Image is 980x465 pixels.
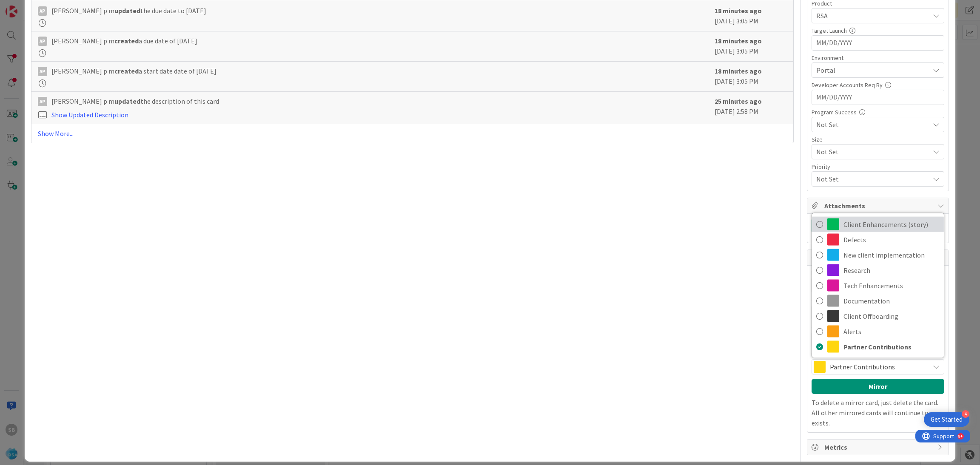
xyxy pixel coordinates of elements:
[38,97,47,106] div: Ap
[812,324,944,339] a: Alerts
[38,128,787,139] a: Show More...
[843,249,940,261] span: New client implementation
[812,352,825,357] span: Label
[812,28,944,34] div: Target Launch
[715,96,787,120] div: [DATE] 2:58 PM
[812,164,944,170] div: Priority
[114,97,140,105] b: updated
[931,415,963,424] div: Get Started
[816,146,925,158] span: Not Set
[51,36,197,46] span: [PERSON_NAME] p m a due date of [DATE]
[843,264,940,277] span: Research
[38,6,47,16] div: Ap
[812,278,944,293] a: Tech Enhancements
[51,66,217,76] span: [PERSON_NAME] p m a start date date of [DATE]
[824,442,933,452] span: Metrics
[715,66,787,87] div: [DATE] 3:05 PM
[715,6,787,27] div: [DATE] 3:05 PM
[812,263,944,278] a: Research
[715,6,762,15] b: 18 minutes ago
[114,37,139,45] b: created
[843,325,940,338] span: Alerts
[715,97,762,105] b: 25 minutes ago
[812,293,944,309] a: Documentation
[51,6,206,16] span: [PERSON_NAME] p m the due date to [DATE]
[38,37,47,46] div: Ap
[812,397,944,428] p: To delete a mirror card, just delete the card. All other mirrored cards will continue to exists.
[812,232,944,247] a: Defects
[812,379,944,394] button: Mirror
[962,410,969,418] div: 4
[114,6,140,15] b: updated
[924,412,969,427] div: Open Get Started checklist, remaining modules: 4
[843,218,940,231] span: Client Enhancements (story)
[812,247,944,263] a: New client implementation
[816,173,925,185] span: Not Set
[812,217,944,232] a: Client Enhancements (story)
[812,309,944,324] a: Client Offboarding
[715,37,762,45] b: 18 minutes ago
[114,67,139,75] b: created
[816,90,940,105] input: MM/DD/YYYY
[18,1,39,11] span: Support
[843,295,940,307] span: Documentation
[812,339,944,354] a: Partner Contributions
[816,36,940,50] input: MM/DD/YYYY
[812,55,944,61] div: Environment
[816,11,929,21] span: RSA
[43,3,47,10] div: 9+
[51,111,128,119] a: Show Updated Description
[824,201,933,211] span: Attachments
[812,82,944,88] div: Developer Accounts Req By
[843,310,940,323] span: Client Offboarding
[843,279,940,292] span: Tech Enhancements
[715,67,762,75] b: 18 minutes ago
[812,0,944,6] div: Product
[816,119,929,130] span: Not Set
[715,36,787,57] div: [DATE] 3:05 PM
[843,233,940,246] span: Defects
[38,67,47,76] div: Ap
[843,340,940,353] span: Partner Contributions
[812,109,944,115] div: Program Success
[51,96,219,106] span: [PERSON_NAME] p m the description of this card
[816,65,929,75] span: Portal
[830,361,925,373] span: Partner Contributions
[812,136,944,142] div: Size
